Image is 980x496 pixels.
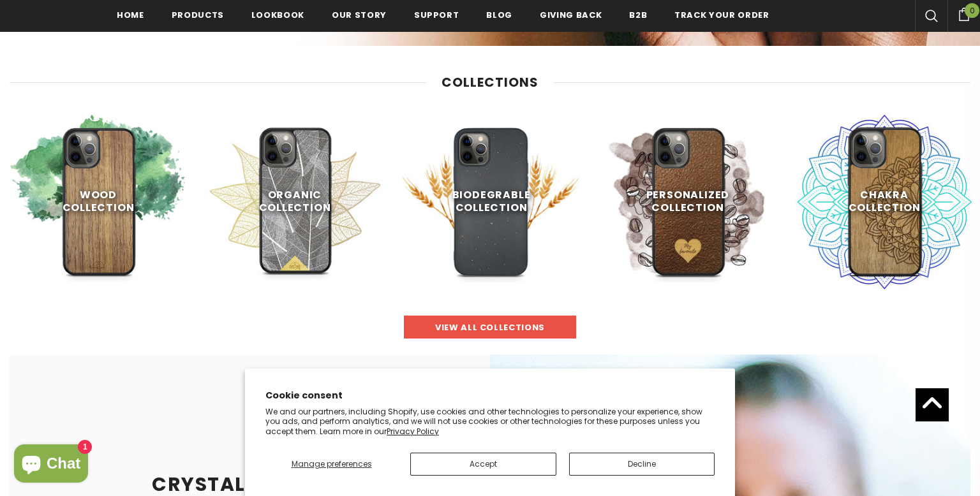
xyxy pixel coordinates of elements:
[387,426,439,437] a: Privacy Policy
[265,453,397,476] button: Manage preferences
[435,321,545,333] span: view all collections
[10,444,92,486] inbox-online-store-chat: Shopify online store chat
[172,9,224,21] span: Products
[292,458,372,469] span: Manage preferences
[947,6,980,21] a: 0
[117,9,144,21] span: Home
[332,9,387,21] span: Our Story
[486,9,512,21] span: Blog
[404,316,576,339] a: view all collections
[410,453,556,476] button: Accept
[540,9,602,21] span: Giving back
[569,453,715,476] button: Decline
[265,407,715,437] p: We and our partners, including Shopify, use cookies and other technologies to personalize your ex...
[442,73,538,91] span: Collections
[674,9,769,21] span: Track your order
[629,9,647,21] span: B2B
[965,3,979,18] span: 0
[251,9,304,21] span: Lookbook
[414,9,459,21] span: support
[265,389,715,402] h2: Cookie consent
